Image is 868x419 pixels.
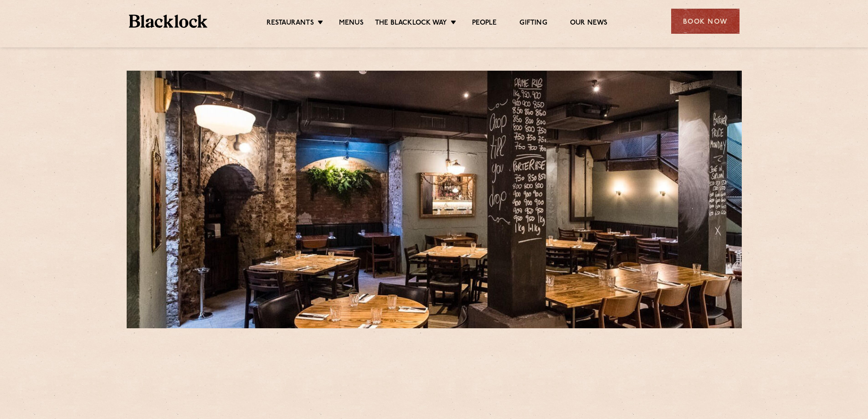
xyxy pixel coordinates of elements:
a: The Blacklock Way [375,19,447,29]
img: BL_Textured_Logo-footer-cropped.svg [129,15,208,28]
a: Menus [339,19,364,29]
a: Our News [570,19,608,29]
div: Book Now [671,9,740,34]
a: Gifting [519,19,547,29]
a: Restaurants [267,19,314,29]
a: People [472,19,497,29]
